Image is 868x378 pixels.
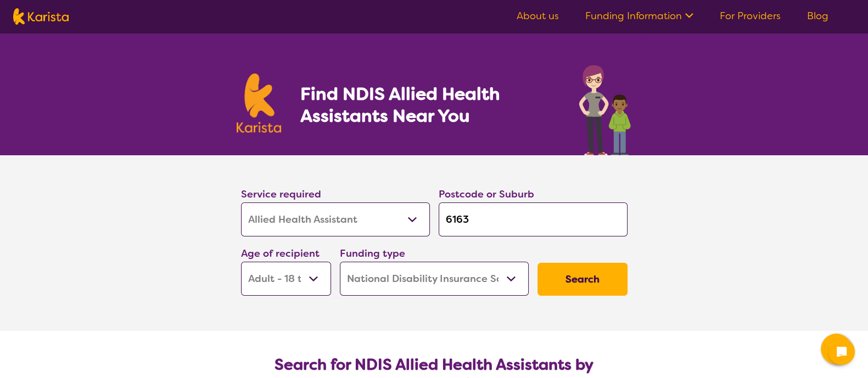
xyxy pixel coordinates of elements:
[821,334,852,364] button: Channel Menu
[439,202,628,236] input: Type
[237,74,282,133] img: Karista logo
[585,9,693,22] a: Funding Information
[13,8,69,25] img: Karista logo
[340,247,405,260] label: Funding type
[439,188,534,201] label: Postcode or Suburb
[807,9,828,22] a: Blog
[300,83,541,127] h1: Find NDIS Allied Health Assistants Near You
[241,247,320,260] label: Age of recipient
[720,9,781,22] a: For Providers
[537,263,628,296] button: Search
[576,59,632,155] img: allied-health-assistant
[517,9,559,22] a: About us
[241,188,321,201] label: Service required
